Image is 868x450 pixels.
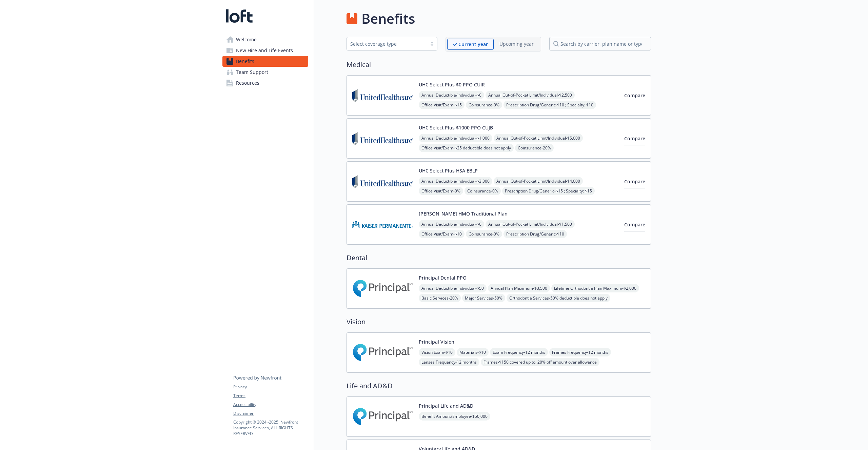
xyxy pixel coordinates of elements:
span: Lifetime Orthodontia Plan Maximum - $2,000 [551,284,639,292]
a: Welcome [222,34,308,45]
button: [PERSON_NAME] HMO Traditional Plan [419,210,508,217]
span: Office Visit/Exam - 0% [419,187,463,195]
span: Benefit Amount/Employee - $50,000 [419,412,490,421]
h2: Life and AD&D [347,381,651,391]
span: Annual Deductible/Individual - $3,300 [419,177,492,185]
span: Office Visit/Exam - $15 [419,101,465,109]
h2: Dental [347,253,651,263]
button: Compare [624,218,645,231]
img: Principal Financial Group Inc carrier logo [352,402,413,431]
span: Materials - $10 [457,348,489,356]
span: Prescription Drug/Generic - $10 ; Specialty: $10 [504,101,596,109]
span: Annual Out-of-Pocket Limit/Individual - $4,000 [494,177,583,185]
button: Compare [624,89,645,102]
span: Office Visit/Exam - $10 [419,230,465,238]
a: Accessibility [233,402,308,408]
img: United Healthcare Insurance Company carrier logo [352,81,413,110]
span: Frames - $150 covered up to; 20% off amount over allowance [481,358,599,366]
span: Major Services - 50% [462,294,505,302]
button: UHC Select Plus $0 PPO CUIR [419,81,485,88]
span: Welcome [236,34,257,45]
button: UHC Select Plus $1000 PPO CUJB [419,124,493,131]
h2: Medical [347,60,651,70]
span: Prescription Drug/Generic - $10 [504,230,567,238]
a: New Hire and Life Events [222,45,308,56]
span: Vision Exam - $10 [419,348,455,356]
span: Coinsurance - 0% [465,187,501,195]
p: Copyright © 2024 - 2025 , Newfront Insurance Services, ALL RIGHTS RESERVED [233,419,308,436]
p: Current year [458,41,488,48]
a: Disclaimer [233,410,308,416]
button: Principal Life and AD&D [419,402,473,409]
span: Frames Frequency - 12 months [549,348,611,356]
img: Principal Financial Group Inc carrier logo [352,274,413,303]
span: Upcoming year [494,39,539,50]
span: Resources [236,78,259,88]
span: Prescription Drug/Generic - $15 ; Specialty: $15 [502,187,595,195]
input: search by carrier, plan name or type [549,37,651,50]
span: Compare [624,135,645,142]
span: Coinsurance - 0% [466,230,502,238]
button: Compare [624,175,645,188]
button: Principal Vision [419,338,454,345]
span: Compare [624,92,645,99]
span: Annual Out-of-Pocket Limit/Individual - $2,500 [486,91,575,99]
a: Privacy [233,384,308,390]
a: Team Support [222,67,308,78]
span: Annual Out-of-Pocket Limit/Individual - $1,500 [486,220,575,228]
span: Annual Deductible/Individual - $50 [419,284,487,292]
div: Select coverage type [350,40,423,47]
h1: Benefits [361,8,415,29]
span: Annual Out-of-Pocket Limit/Individual - $5,000 [494,134,583,142]
span: Coinsurance - 20% [515,144,554,152]
img: United Healthcare Insurance Company carrier logo [352,167,413,196]
span: Annual Deductible/Individual - $1,000 [419,134,492,142]
span: Team Support [236,67,268,78]
span: Annual Deductible/Individual - $0 [419,220,484,228]
h2: Vision [347,317,651,327]
a: Resources [222,78,308,88]
span: Exam Frequency - 12 months [490,348,548,356]
span: Annual Deductible/Individual - $0 [419,91,484,99]
button: Compare [624,132,645,145]
span: Compare [624,221,645,228]
span: New Hire and Life Events [236,45,293,56]
span: Compare [624,178,645,185]
p: Upcoming year [499,40,534,47]
button: UHC Select Plus HSA EBLP [419,167,478,174]
span: Orthodontia Services - 50% deductible does not apply [507,294,610,302]
img: United Healthcare Insurance Company carrier logo [352,124,413,153]
a: Terms [233,393,308,399]
button: Principal Dental PPO [419,274,467,281]
a: Benefits [222,56,308,67]
img: Kaiser Permanente Insurance Company carrier logo [352,210,413,239]
span: Basic Services - 20% [419,294,461,302]
span: Office Visit/Exam - $25 deductible does not apply [419,144,514,152]
img: Principal Financial Group Inc carrier logo [352,338,413,367]
span: Benefits [236,56,254,67]
span: Coinsurance - 0% [466,101,502,109]
span: Lenses Frequency - 12 months [419,358,479,366]
span: Annual Plan Maximum - $3,500 [488,284,550,292]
